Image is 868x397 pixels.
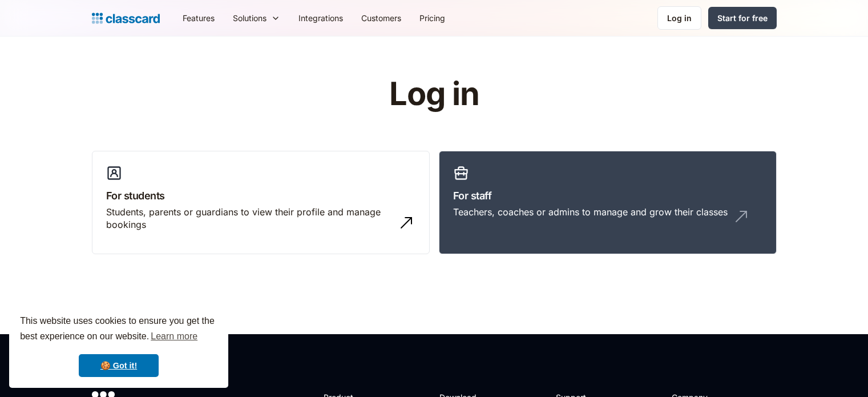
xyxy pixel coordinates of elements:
[253,77,615,112] h1: Log in
[173,5,224,31] a: Features
[453,188,762,203] h3: For staff
[20,314,217,345] span: This website uses cookies to ensure you get the best experience on our website.
[79,354,159,377] a: dismiss cookie message
[717,12,768,24] div: Start for free
[224,5,289,31] div: Solutions
[352,5,410,31] a: Customers
[439,151,777,255] a: For staffTeachers, coaches or admins to manage and grow their classes
[106,206,393,231] div: Students, parents or guardians to view their profile and manage bookings
[410,5,454,31] a: Pricing
[708,7,777,29] a: Start for free
[92,10,160,26] a: home
[667,12,692,24] div: Log in
[453,206,728,218] div: Teachers, coaches or admins to manage and grow their classes
[106,188,415,203] h3: For students
[92,151,430,255] a: For studentsStudents, parents or guardians to view their profile and manage bookings
[657,6,701,30] a: Log in
[9,303,228,388] div: cookieconsent
[149,328,199,345] a: learn more about cookies
[233,12,267,24] div: Solutions
[289,5,352,31] a: Integrations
